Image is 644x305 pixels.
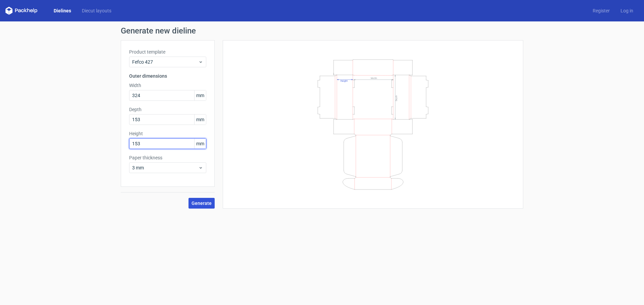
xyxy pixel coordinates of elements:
[587,7,615,14] a: Register
[132,164,198,171] span: 3 mm
[194,115,206,125] span: mm
[615,7,639,14] a: Log in
[129,82,206,89] label: Width
[194,139,206,149] span: mm
[371,76,377,79] text: Width
[48,7,76,14] a: Dielines
[192,201,212,206] span: Generate
[129,73,206,79] h3: Outer dimensions
[194,90,206,100] span: mm
[340,79,347,82] text: Height
[121,27,523,35] h1: Generate new dieline
[129,49,206,55] label: Product template
[395,95,398,101] text: Depth
[189,198,215,209] button: Generate
[129,154,206,161] label: Paper thickness
[129,106,206,113] label: Depth
[132,59,198,65] span: Fefco 427
[129,130,206,137] label: Height
[76,7,117,14] a: Diecut layouts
